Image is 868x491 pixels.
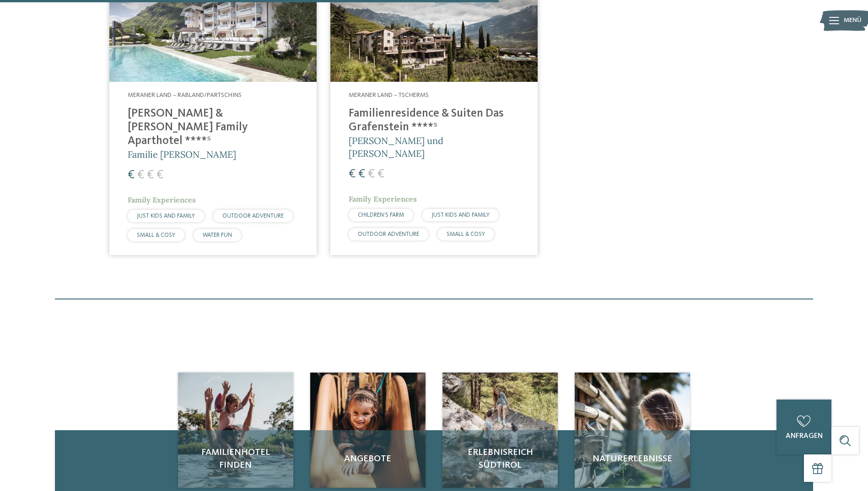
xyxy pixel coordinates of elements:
[358,168,365,180] span: €
[431,212,490,218] span: JUST KIDS AND FAMILY
[203,232,232,238] span: WATER FUN
[137,213,195,219] span: JUST KIDS AND FAMILY
[310,373,426,488] a: Familienhotels gesucht? Hier findet ihr die besten! Angebote
[137,232,175,238] span: SMALL & COSY
[187,446,284,472] span: Familienhotel finden
[776,400,831,454] a: anfragen
[147,169,154,181] span: €
[128,92,242,98] span: Meraner Land – Rabland/Partschins
[137,169,144,181] span: €
[358,231,419,237] span: OUTDOOR ADVENTURE
[156,169,163,181] span: €
[349,135,443,159] span: [PERSON_NAME] und [PERSON_NAME]
[452,446,549,472] span: Erlebnisreich Südtirol
[128,169,135,181] span: €
[358,212,404,218] span: CHILDREN’S FARM
[377,168,384,180] span: €
[349,194,417,203] span: Family Experiences
[349,107,519,134] h4: Familienresidence & Suiten Das Grafenstein ****ˢ
[222,213,284,219] span: OUTDOOR ADVENTURE
[178,373,293,488] img: Familienhotels gesucht? Hier findet ihr die besten!
[584,453,681,465] span: Naturerlebnisse
[128,149,236,160] span: Familie [PERSON_NAME]
[786,432,823,440] span: anfragen
[575,373,690,488] a: Familienhotels gesucht? Hier findet ihr die besten! Naturerlebnisse
[310,373,426,488] img: Familienhotels gesucht? Hier findet ihr die besten!
[178,373,293,488] a: Familienhotels gesucht? Hier findet ihr die besten! Familienhotel finden
[319,453,416,465] span: Angebote
[442,373,558,488] a: Familienhotels gesucht? Hier findet ihr die besten! Erlebnisreich Südtirol
[128,107,298,148] h4: [PERSON_NAME] & [PERSON_NAME] Family Aparthotel ****ˢ
[349,92,429,98] span: Meraner Land – Tscherms
[349,168,356,180] span: €
[368,168,375,180] span: €
[575,373,690,488] img: Familienhotels gesucht? Hier findet ihr die besten!
[447,231,485,237] span: SMALL & COSY
[128,195,196,204] span: Family Experiences
[442,373,558,488] img: Familienhotels gesucht? Hier findet ihr die besten!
